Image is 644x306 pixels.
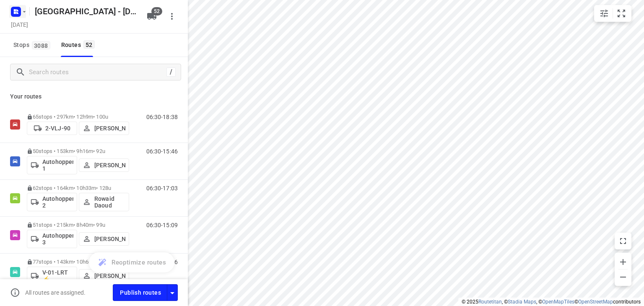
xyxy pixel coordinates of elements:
[8,20,31,29] h5: [DATE]
[79,193,129,211] button: Rowaid Daoud
[120,288,161,298] span: Publish routes
[79,122,129,135] button: [PERSON_NAME]
[61,40,97,50] div: Routes
[89,252,174,272] button: Reoptimize routes
[146,222,178,228] p: 06:30-15:09
[613,5,630,22] button: Fit zoom
[42,232,73,246] p: Autohopper 3
[27,156,77,174] button: Autohopper 1
[27,148,129,154] p: 50 stops • 153km • 9h16m • 92u
[94,125,125,132] p: [PERSON_NAME]
[594,5,631,22] div: small contained button group
[146,148,178,155] p: 06:30-15:46
[42,195,73,209] p: Autohopper 2
[79,269,129,283] button: [PERSON_NAME]
[578,299,613,305] a: OpenStreetMap
[508,299,536,305] a: Stadia Maps
[32,41,50,49] span: 3088
[42,269,73,283] p: V-01-LRT ⚡
[45,125,70,132] p: 2-VLJ-90
[94,272,125,279] p: [PERSON_NAME]
[13,40,53,50] span: Stops
[27,230,77,248] button: Autohopper 3
[83,40,95,49] span: 52
[167,287,177,298] div: Driver app settings
[94,162,125,169] p: [PERSON_NAME]
[25,289,86,296] p: All routes are assigned.
[27,222,129,228] p: 51 stops • 215km • 8h40m • 99u
[27,267,77,285] button: V-01-LRT ⚡
[79,232,129,246] button: [PERSON_NAME]
[113,284,167,301] button: Publish routes
[79,158,129,172] button: [PERSON_NAME]
[146,185,178,192] p: 06:30-17:03
[462,299,641,305] li: © 2025 , © , © © contributors
[143,8,160,25] button: 52
[29,66,166,79] input: Search routes
[478,299,502,305] a: Routetitan
[596,5,613,22] button: Map settings
[27,259,129,265] p: 77 stops • 143km • 10h6m • 145u
[94,195,125,209] p: Rowaid Daoud
[94,236,125,242] p: [PERSON_NAME]
[27,193,77,211] button: Autohopper 2
[42,158,73,172] p: Autohopper 1
[27,114,129,120] p: 65 stops • 297km • 12h9m • 100u
[166,67,176,77] div: /
[27,185,129,191] p: 62 stops • 164km • 10h33m • 128u
[10,92,178,101] p: Your routes
[31,5,140,18] h5: [GEOGRAPHIC_DATA] - [DATE]
[151,7,162,16] span: 52
[146,114,178,120] p: 06:30-18:38
[27,122,77,135] button: 2-VLJ-90
[542,299,574,305] a: OpenMapTiles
